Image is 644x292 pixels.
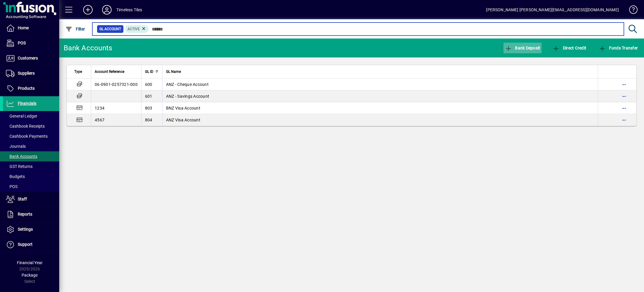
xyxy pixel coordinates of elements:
span: Account Reference [95,68,124,75]
mat-chip: Activation Status: Active [125,25,149,33]
button: Add [78,4,97,15]
span: Settings [18,227,33,232]
a: GST Returns [3,161,59,171]
span: Funds Transfer [599,46,638,50]
a: Products [3,81,59,96]
button: More options [619,92,629,101]
span: Customers [18,56,38,60]
button: Funds Transfer [597,43,639,53]
td: 4567 [91,114,141,126]
span: ANZ - Cheque Account [166,82,209,87]
span: 601 [145,94,152,99]
span: Financials [18,101,36,106]
span: Cashbook Payments [6,134,48,139]
button: More options [619,103,629,113]
span: Type [74,68,82,75]
span: 600 [145,82,152,87]
span: Journals [6,144,26,149]
span: Budgets [6,174,25,179]
a: Bank Accounts [3,151,59,161]
span: POS [18,41,26,45]
div: Bank Accounts [64,43,112,53]
a: Knowledge Base [625,1,637,20]
span: ANZ - Savings Account [166,94,209,99]
div: Type [74,68,87,75]
span: Support [18,242,33,247]
a: Support [3,237,59,252]
a: Reports [3,207,59,222]
button: Profile [97,4,116,15]
span: Home [18,25,29,30]
span: Staff [18,197,27,201]
span: Financial Year [17,260,43,265]
a: General Ledger [3,111,59,121]
a: Journals [3,141,59,151]
span: GL Account [99,26,121,32]
button: More options [619,80,629,89]
a: Settings [3,222,59,237]
div: GL ID [145,68,159,75]
span: 804 [145,118,152,122]
span: GL ID [145,68,153,75]
a: Staff [3,192,59,207]
button: More options [619,115,629,125]
a: Suppliers [3,66,59,81]
span: Cashbook Receipts [6,124,45,129]
div: GL Name [166,68,594,75]
span: Active [128,27,140,31]
a: Cashbook Receipts [3,121,59,131]
span: GL Name [166,68,181,75]
a: Home [3,21,59,36]
span: Products [18,86,35,91]
span: GST Returns [6,164,33,169]
div: Timeless Tiles [116,5,142,15]
span: ANZ Visa Account [166,118,200,122]
span: General Ledger [6,114,37,118]
button: Direct Credit [551,43,588,53]
a: Cashbook Payments [3,131,59,141]
td: 06-0901-0257321-000 [91,78,141,90]
a: POS [3,36,59,51]
a: Customers [3,51,59,66]
div: [PERSON_NAME] [PERSON_NAME][EMAIL_ADDRESS][DOMAIN_NAME] [486,5,619,15]
span: Bank Accounts [6,154,37,159]
span: Bank Deposit [505,46,540,50]
span: 803 [145,106,152,110]
span: Filter [65,27,85,31]
span: BNZ Visa Account [166,106,200,110]
a: Budgets [3,171,59,182]
span: Direct Credit [553,46,586,50]
td: 1234 [91,102,141,114]
span: Reports [18,212,32,216]
span: Package [22,273,38,277]
button: Bank Deposit [503,43,542,53]
button: Filter [64,24,87,34]
span: POS [6,184,17,189]
a: POS [3,182,59,192]
span: Suppliers [18,71,35,76]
